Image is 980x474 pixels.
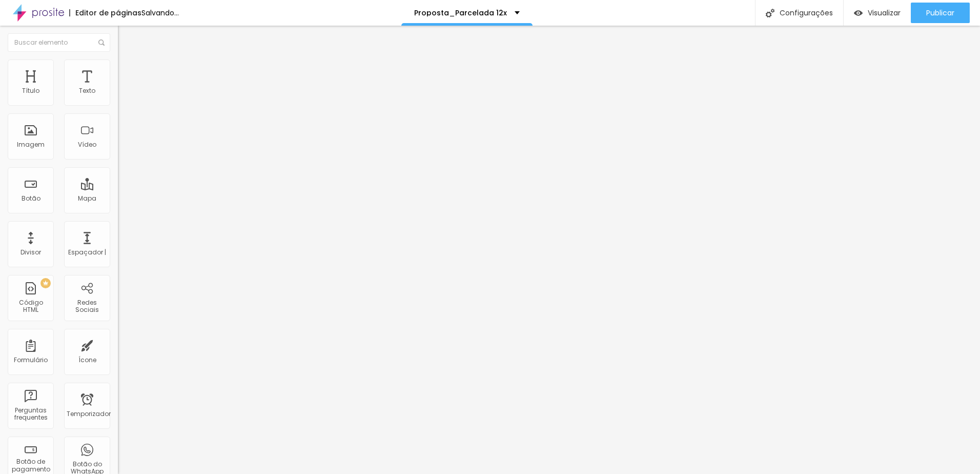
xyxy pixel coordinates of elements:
span: Publicar [926,9,954,17]
span: Visualizar [868,9,901,17]
div: Salvando... [141,9,179,16]
div: Título [22,87,39,94]
div: Ícone [78,357,96,364]
div: Vídeo [78,141,96,148]
p: Proposta_Parcelada 12x [414,9,507,16]
div: Editor de páginas [69,9,141,16]
iframe: Editor [118,26,980,474]
div: Botão de pagamento [10,458,51,473]
div: Código HTML [10,299,51,314]
div: Perguntas frequentes [10,407,51,422]
div: Formulário [14,357,48,364]
font: Configurações [780,9,833,16]
div: Texto [79,87,95,94]
div: Mapa [78,195,96,202]
input: Buscar elemento [8,33,110,52]
div: Imagem [17,141,45,148]
img: Ícone [98,39,105,46]
img: view-1.svg [854,9,863,17]
div: Temporizador [67,410,107,418]
div: Espaçador | [68,249,106,256]
div: Divisor [21,249,41,256]
div: Botão [22,195,40,202]
button: Visualizar [844,3,911,23]
div: Redes Sociais [67,299,107,314]
button: Publicar [911,3,970,23]
img: Ícone [766,9,774,17]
